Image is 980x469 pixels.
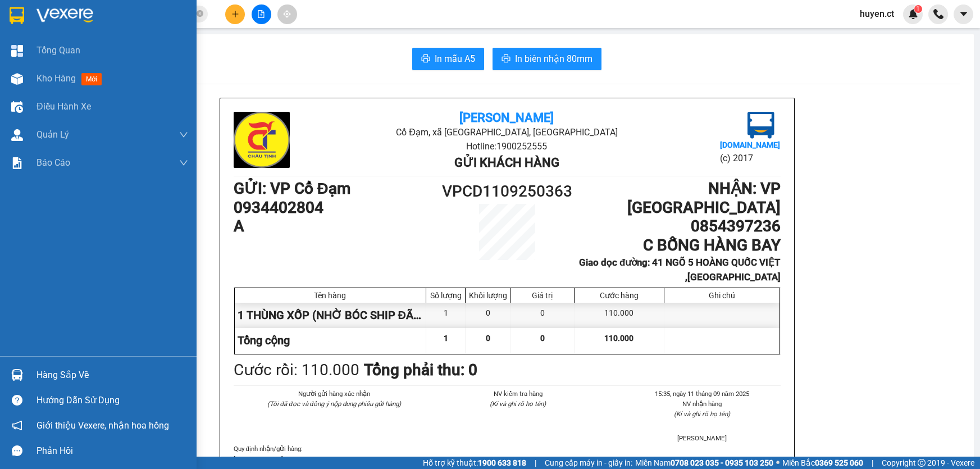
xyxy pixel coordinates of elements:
b: Giao dọc đường: 41 NGÕ 5 HOÀNG QUỐC VIỆT ,[GEOGRAPHIC_DATA] [579,257,780,283]
strong: 0369 525 060 [815,458,863,467]
button: aim [277,4,297,24]
span: In mẫu A5 [435,52,475,66]
img: phone-icon [933,9,943,19]
div: 110.000 [575,303,664,328]
span: message [12,445,22,456]
span: caret-down [959,9,969,19]
img: logo.jpg [747,112,774,139]
i: (Tôi đã đọc và đồng ý nộp dung phiếu gửi hàng) [267,400,401,408]
div: Quy định nhận/gửi hàng : [234,444,781,464]
span: file-add [257,10,265,18]
span: | [872,457,873,469]
span: copyright [918,459,926,467]
li: (c) 2017 [720,151,780,165]
img: warehouse-icon [11,101,23,113]
img: icon-new-feature [908,9,918,19]
p: [PERSON_NAME] [234,454,781,464]
span: In biên nhận 80mm [515,52,592,66]
li: Hotline: 1900252555 [325,139,689,153]
div: 1 THÙNG XỐP (NHỜ BÓC SHIP ĐÃ THU 50K) [235,303,427,328]
span: Quản Lý [37,128,69,142]
span: down [179,158,188,167]
img: logo-vxr [10,7,24,24]
li: NV kiểm tra hàng [440,389,596,399]
span: close-circle [197,10,203,17]
span: Báo cáo [37,156,70,170]
span: aim [283,10,291,18]
button: printerIn mẫu A5 [412,48,484,70]
h1: A [234,217,439,236]
span: mới [81,73,102,85]
span: 0 [540,334,545,343]
b: Tổng phải thu: 0 [364,361,477,379]
span: Tổng Quan [37,43,80,57]
div: Tên hàng [238,291,423,300]
i: (Kí và ghi rõ họ tên) [674,410,730,418]
div: 0 [510,303,575,328]
div: Hướng dẫn sử dụng [37,392,188,409]
span: 1 [916,5,920,13]
span: notification [12,420,22,431]
div: 0 [466,303,510,328]
span: | [535,457,536,469]
div: Số lượng [429,291,462,300]
span: Miền Bắc [782,457,863,469]
img: warehouse-icon [11,129,23,141]
li: NV nhận hàng [623,399,780,409]
span: printer [502,54,510,65]
img: dashboard-icon [11,45,23,57]
span: Tổng cộng [238,334,290,347]
h1: VPCD1109250363 [439,179,576,204]
span: question-circle [12,395,22,406]
span: huyen.ct [851,7,903,21]
b: Gửi khách hàng [454,156,559,170]
span: 0 [486,334,490,343]
span: close-circle [197,9,203,20]
h1: 0854397236 [575,217,780,236]
span: Điều hành xe [37,99,91,113]
sup: 1 [914,5,922,13]
span: 110.000 [604,334,633,343]
li: [PERSON_NAME] [623,433,780,443]
strong: 0708 023 035 - 0935 103 250 [671,458,773,467]
div: 1 [426,303,466,328]
li: Người gửi hàng xác nhận [256,389,413,399]
div: Giá trị [513,291,571,300]
button: plus [225,4,245,24]
span: printer [421,54,430,65]
div: Khối lượng [468,291,507,300]
div: Cước hàng [577,291,660,300]
button: file-add [252,4,271,24]
span: ⚪️ [776,461,780,465]
b: NHẬN : VP [GEOGRAPHIC_DATA] [627,179,781,217]
img: logo.jpg [234,112,290,168]
div: Ghi chú [667,291,777,300]
span: Kho hàng [37,73,76,84]
span: 1 [444,334,448,343]
b: [PERSON_NAME] [459,111,554,125]
strong: 1900 633 818 [478,458,526,467]
span: Giới thiệu Vexere, nhận hoa hồng [37,418,169,432]
li: Cổ Đạm, xã [GEOGRAPHIC_DATA], [GEOGRAPHIC_DATA] [325,125,689,139]
h1: C BỐNG HÀNG BAY [575,236,780,255]
i: (Kí và ghi rõ họ tên) [490,400,546,408]
button: caret-down [954,4,973,24]
button: printerIn biên nhận 80mm [493,48,601,70]
div: Cước rồi : 110.000 [234,358,359,383]
img: warehouse-icon [11,369,23,381]
span: plus [231,10,239,18]
img: warehouse-icon [11,73,23,85]
div: Hàng sắp về [37,367,188,384]
h1: 0934402804 [234,198,439,217]
span: down [179,130,188,139]
span: Hỗ trợ kỹ thuật: [423,457,526,469]
div: Phản hồi [37,443,188,459]
li: 15:35, ngày 11 tháng 09 năm 2025 [623,389,780,399]
span: Miền Nam [635,457,773,469]
span: Cung cấp máy in - giấy in: [545,457,632,469]
b: [DOMAIN_NAME] [720,140,780,149]
b: GỬI : VP Cổ Đạm [234,179,350,198]
img: solution-icon [11,157,23,169]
